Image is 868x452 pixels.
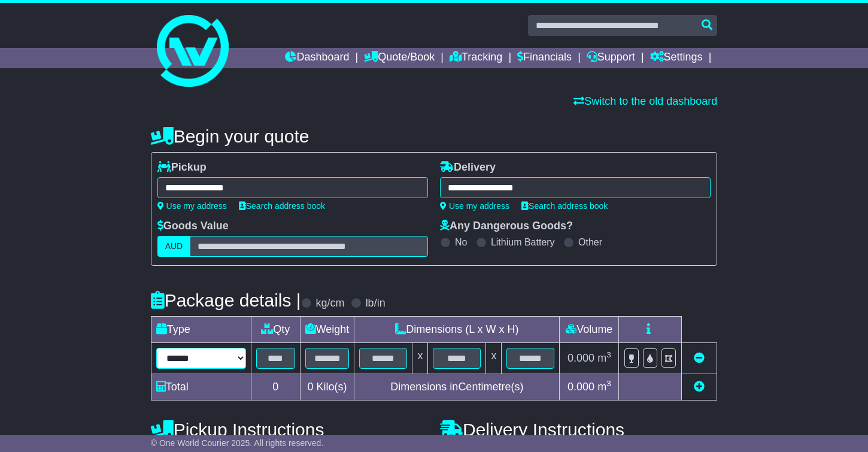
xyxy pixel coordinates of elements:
[316,297,345,310] label: kg/cm
[151,374,251,401] td: Total
[285,48,349,68] a: Dashboard
[251,317,300,343] td: Qty
[151,290,301,310] h4: Package details |
[578,236,602,248] label: Other
[151,438,324,448] span: © One World Courier 2025. All rights reserved.
[151,317,251,343] td: Type
[157,201,227,211] a: Use my address
[412,343,428,374] td: x
[308,381,314,393] span: 0
[157,161,207,174] label: Pickup
[157,236,191,257] label: AUD
[354,317,560,343] td: Dimensions (L x W x H)
[366,297,386,310] label: lb/in
[694,352,705,364] a: Remove this item
[455,236,467,248] label: No
[567,381,594,393] span: 0.000
[354,374,560,401] td: Dimensions in Centimetre(s)
[587,48,635,68] a: Support
[440,201,509,211] a: Use my address
[606,379,611,388] sup: 3
[650,48,703,68] a: Settings
[151,126,718,146] h4: Begin your quote
[597,352,611,364] span: m
[450,48,502,68] a: Tracking
[486,343,502,374] td: x
[597,381,611,393] span: m
[440,161,496,174] label: Delivery
[606,350,611,359] sup: 3
[440,220,573,233] label: Any Dangerous Goods?
[364,48,435,68] a: Quote/Book
[251,374,300,401] td: 0
[440,420,717,439] h4: Delivery Instructions
[517,48,572,68] a: Financials
[151,420,428,439] h4: Pickup Instructions
[491,236,555,248] label: Lithium Battery
[300,317,354,343] td: Weight
[694,381,705,393] a: Add new item
[521,201,608,211] a: Search address book
[239,201,325,211] a: Search address book
[560,317,619,343] td: Volume
[300,374,354,401] td: Kilo(s)
[567,352,594,364] span: 0.000
[573,95,717,107] a: Switch to the old dashboard
[157,220,229,233] label: Goods Value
